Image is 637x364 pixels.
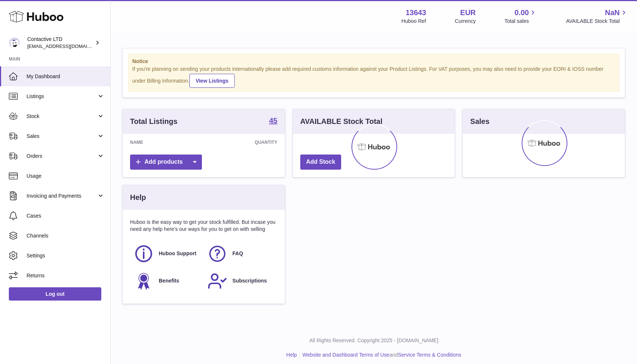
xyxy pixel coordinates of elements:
[130,155,202,170] a: Add products
[27,193,97,200] span: Invoicing and Payments
[134,271,200,291] a: Benefits
[286,352,297,358] a: Help
[132,66,615,88] div: If you're planning on sending your products internationally please add required customs informati...
[300,117,382,126] h3: AVAILABLE Stock Total
[207,244,274,264] a: FAQ
[207,271,274,291] a: Subscriptions
[470,117,489,126] h3: Sales
[27,43,108,49] span: [EMAIL_ADDRESS][DOMAIN_NAME]
[27,232,105,239] span: Channels
[130,193,146,202] h3: Help
[406,8,426,18] strong: 13643
[504,18,537,25] span: Total sales
[123,134,192,151] th: Name
[9,37,20,48] img: soul@SOWLhome.com
[269,117,277,126] a: 45
[605,8,620,18] span: NaN
[27,212,105,219] span: Cases
[232,277,267,284] span: Subscriptions
[192,134,284,151] th: Quantity
[130,117,178,126] h3: Total Listings
[455,18,476,25] div: Currency
[566,8,628,25] a: NaN AVAILABLE Stock Total
[27,173,105,180] span: Usage
[27,133,97,140] span: Sales
[402,18,426,25] div: Huboo Ref
[134,244,200,264] a: Huboo Support
[302,352,389,358] a: Website and Dashboard Terms of Use
[398,352,461,358] a: Service Terms & Conditions
[300,351,461,358] li: and
[504,8,537,25] a: 0.00 Total sales
[189,74,235,88] a: View Listings
[566,18,628,25] span: AVAILABLE Stock Total
[159,277,179,284] span: Benefits
[159,250,196,257] span: Huboo Support
[460,8,476,18] strong: EUR
[27,93,97,100] span: Listings
[269,117,277,124] strong: 45
[27,36,94,50] div: Contactive LTD
[300,155,341,170] a: Add Stock
[515,8,529,18] span: 0.00
[27,73,105,80] span: My Dashboard
[116,337,631,344] p: All Rights Reserved. Copyright 2025 - [DOMAIN_NAME]
[27,252,105,259] span: Settings
[9,287,101,301] a: Log out
[27,272,105,279] span: Returns
[130,219,277,233] p: Huboo is the easy way to get your stock fulfilled. But incase you need any help here's our ways f...
[132,58,615,65] strong: Notice
[27,113,97,120] span: Stock
[27,153,97,160] span: Orders
[232,250,243,257] span: FAQ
